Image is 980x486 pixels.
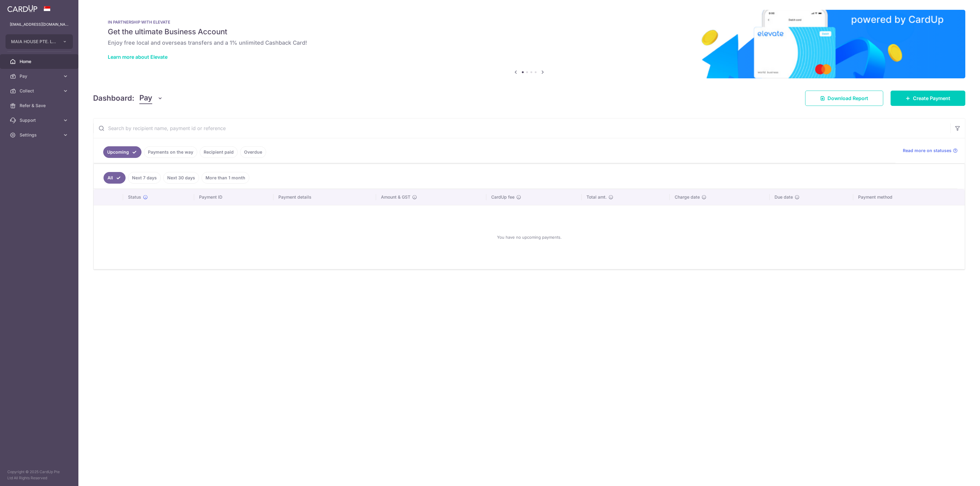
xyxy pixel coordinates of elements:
span: Pay [20,73,60,79]
a: All [104,172,126,184]
span: Status [128,194,141,200]
h4: Dashboard: [93,93,134,104]
button: MAIA HOUSE PTE. LTD. [6,34,73,49]
a: Payments on the way [144,146,197,158]
span: Total amt. [586,194,607,200]
th: Payment details [273,189,376,205]
a: Learn more about Elevate [108,54,168,60]
span: Collect [20,88,60,94]
a: Next 30 days [163,172,199,184]
span: Pay [139,92,152,104]
input: Search by recipient name, payment id or reference [93,118,950,138]
div: You have no upcoming payments. [101,210,957,264]
h5: Get the ultimate Business Account [108,27,951,37]
a: Recipient paid [200,146,238,158]
a: Next 7 days [128,172,161,184]
span: Support [20,117,60,123]
button: Pay [139,92,163,104]
span: Create Payment [913,95,950,102]
span: Settings [20,132,60,138]
a: Create Payment [891,91,965,106]
h6: Enjoy free local and overseas transfers and a 1% unlimited Cashback Card! [108,39,951,47]
a: More than 1 month [202,172,249,184]
span: Read more on statuses [903,148,952,154]
img: CardUp [7,5,37,12]
span: Refer & Save [20,103,60,109]
span: Home [20,58,60,65]
span: MAIA HOUSE PTE. LTD. [11,39,56,45]
span: Charge date [675,194,700,200]
span: Amount & GST [381,194,410,200]
span: Due date [775,194,793,200]
p: IN PARTNERSHIP WITH ELEVATE [108,20,951,24]
span: Download Report [827,95,868,102]
a: Download Report [805,91,883,106]
a: Upcoming [103,146,141,158]
th: Payment ID [194,189,273,205]
th: Payment method [853,189,965,205]
a: Overdue [240,146,266,158]
span: CardUp fee [491,194,514,200]
img: Renovation banner [93,10,965,78]
p: [EMAIL_ADDRESS][DOMAIN_NAME] [10,21,69,28]
a: Read more on statuses [903,148,958,154]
